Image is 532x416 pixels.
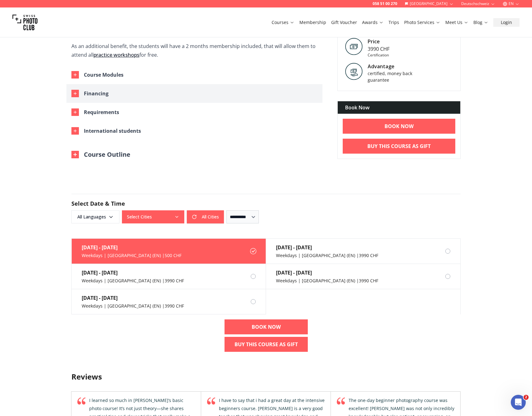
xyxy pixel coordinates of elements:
iframe: Intercom live chat [511,395,526,410]
a: practice workshops [94,51,139,58]
span: All Languages [72,211,118,222]
button: Membership [297,18,329,27]
button: Requirements [66,103,322,122]
b: BOOK NOW [252,323,281,331]
button: All Languages [71,210,119,223]
div: Requirements [84,108,119,117]
button: Course Modules [66,65,322,84]
a: Gift Voucher [331,19,357,26]
a: Blog [473,19,488,26]
div: certified, money back guarantee [368,70,421,83]
div: Course Modules [84,70,123,79]
b: Buy This Course As Gift [367,142,431,150]
div: Weekdays | [GEOGRAPHIC_DATA] (EN) | 3990 CHF [276,278,378,284]
a: Meet Us [445,19,468,26]
a: BOOK NOW [343,119,455,134]
div: [DATE] - [DATE] [82,294,184,302]
div: Advantage [368,63,421,70]
button: Meet Us [443,18,471,27]
a: Courses [272,19,294,26]
img: Price [345,38,363,55]
a: 058 51 00 270 [373,1,397,6]
img: Swiss photo club [12,10,37,35]
button: Courses [269,18,297,27]
div: [DATE] - [DATE] [276,269,378,276]
button: Trips [386,18,402,27]
p: As an additional benefit, the students will have a 2 months membership included, that will allow ... [71,42,327,59]
h3: Reviews [71,372,461,382]
button: All Cities [187,210,224,223]
div: Price [368,38,389,45]
span: 2 [524,395,529,400]
div: Weekdays | [GEOGRAPHIC_DATA] (EN) | 3990 CHF [82,278,184,284]
div: Book Now [338,101,460,114]
a: Awards [362,19,384,26]
div: International students [84,127,141,135]
a: Membership [299,19,326,26]
img: Advantage [345,63,363,80]
b: BOOK NOW [384,122,414,130]
button: Photo Services [402,18,443,27]
button: Select Cities [122,210,184,223]
button: Blog [471,18,491,27]
div: [DATE] - [DATE] [82,269,184,276]
h2: Select Date & Time [71,199,461,208]
a: Buy This Course As Gift [225,337,308,352]
div: [DATE] - [DATE] [276,244,378,251]
a: Trips [389,19,399,26]
button: Login [493,18,520,27]
div: Weekdays | [GEOGRAPHIC_DATA] (EN) | 3990 CHF [82,303,184,309]
b: Buy This Course As Gift [235,341,298,348]
a: Photo Services [404,19,440,26]
div: Financing [84,89,109,98]
div: Certification [368,53,389,58]
button: International students [66,122,322,140]
button: Course Outline [71,150,130,159]
button: Gift Voucher [329,18,360,27]
div: Weekdays | [GEOGRAPHIC_DATA] (EN) | 500 CHF [82,252,181,259]
img: Outline Close [71,151,79,158]
a: Buy This Course As Gift [343,139,455,154]
div: Weekdays | [GEOGRAPHIC_DATA] (EN) | 3990 CHF [276,252,378,259]
div: [DATE] - [DATE] [82,244,181,251]
button: Financing [66,84,322,103]
button: Awards [360,18,386,27]
div: 3990 CHF [368,45,389,53]
a: BOOK NOW [225,319,308,334]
